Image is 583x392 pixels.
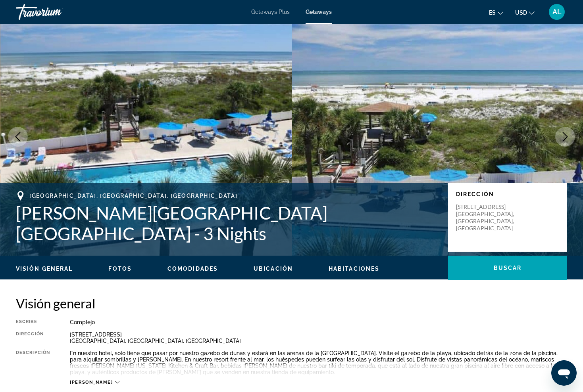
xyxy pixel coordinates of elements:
[254,265,293,272] button: Ubicación
[551,360,577,386] iframe: Botón para iniciar la ventana de mensajería
[489,10,496,16] span: es
[515,10,527,16] span: USD
[16,295,567,311] h2: Visión general
[306,9,332,15] a: Getaways
[552,8,562,16] span: AL
[555,127,575,147] button: Next image
[546,4,567,20] button: User Menu
[70,331,567,344] div: [STREET_ADDRESS] [GEOGRAPHIC_DATA], [GEOGRAPHIC_DATA], [GEOGRAPHIC_DATA]
[489,7,503,18] button: Change language
[251,9,290,15] a: Getaways Plus
[70,350,567,375] div: En nuestro hotel, solo tiene que pasar por nuestro gazebo de dunas y estará en las arenas de la [...
[16,2,95,22] a: Travorium
[167,265,218,272] button: Comodidades
[16,331,50,344] div: Dirección
[16,350,50,375] div: Descripción
[70,380,113,385] span: [PERSON_NAME]
[329,265,379,272] button: Habitaciones
[16,319,50,325] div: Escribe
[70,379,119,385] button: [PERSON_NAME]
[108,265,132,272] button: Fotos
[16,265,73,272] button: Visión general
[456,203,520,232] p: [STREET_ADDRESS] [GEOGRAPHIC_DATA], [GEOGRAPHIC_DATA], [GEOGRAPHIC_DATA]
[448,256,567,280] button: Buscar
[494,265,522,271] span: Buscar
[456,191,559,197] p: Dirección
[254,266,293,272] span: Ubicación
[16,266,73,272] span: Visión general
[29,193,237,199] span: [GEOGRAPHIC_DATA], [GEOGRAPHIC_DATA], [GEOGRAPHIC_DATA]
[16,203,440,244] h1: [PERSON_NAME][GEOGRAPHIC_DATA] [GEOGRAPHIC_DATA] - 3 Nights
[329,266,379,272] span: Habitaciones
[8,127,28,147] button: Previous image
[167,266,218,272] span: Comodidades
[70,319,567,325] div: Complejo
[515,7,535,18] button: Change currency
[108,266,132,272] span: Fotos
